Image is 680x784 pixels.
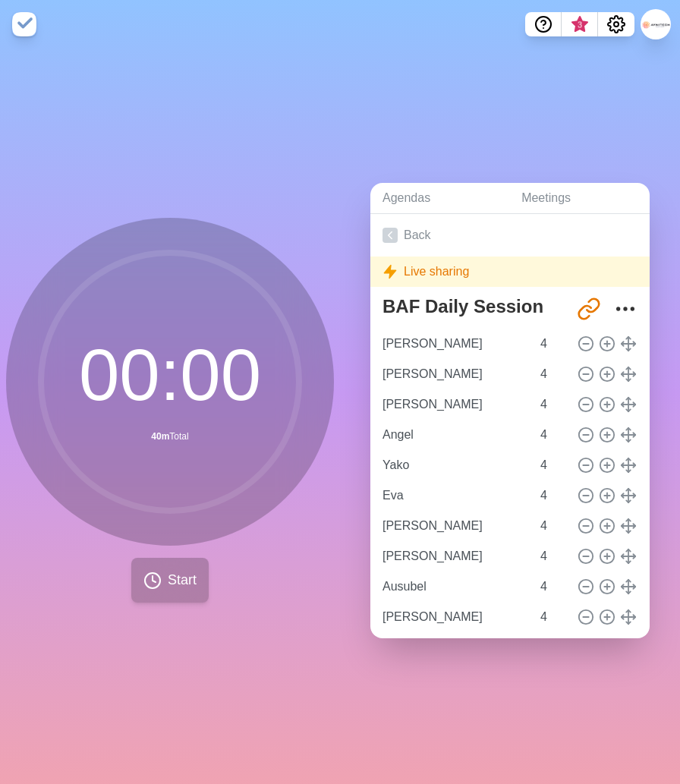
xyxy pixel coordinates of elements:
a: Back [370,214,650,257]
input: Mins [534,480,571,511]
div: Live sharing [370,257,650,287]
input: Name [376,389,531,420]
input: Mins [534,571,571,602]
button: Settings [598,12,634,36]
input: Mins [534,602,571,632]
button: What’s new [562,12,598,36]
button: More [610,294,641,324]
input: Name [376,602,531,632]
input: Name [376,420,531,450]
button: Share link [574,294,604,324]
input: Mins [534,450,571,480]
input: Mins [534,511,571,541]
input: Name [376,359,531,389]
span: 3 [574,19,586,31]
a: Meetings [509,183,650,214]
button: Help [525,12,562,36]
input: Name [376,541,531,571]
a: Agendas [370,183,509,214]
input: Mins [534,389,571,420]
input: Mins [534,541,571,571]
span: Start [168,570,197,590]
input: Name [376,480,531,511]
button: Start [131,558,209,603]
input: Name [376,571,531,602]
input: Name [376,511,531,541]
input: Mins [534,359,571,389]
input: Name [376,329,531,359]
input: Mins [534,329,571,359]
img: timeblocks logo [12,12,36,36]
input: Mins [534,420,571,450]
input: Name [376,450,531,480]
